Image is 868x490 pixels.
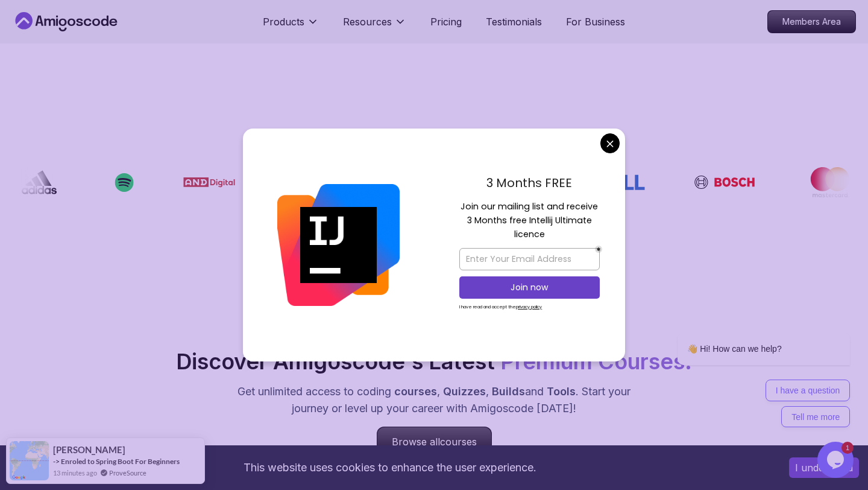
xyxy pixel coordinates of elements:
[53,468,97,478] span: 13 minutes ago
[817,442,856,478] iframe: chat widget
[430,14,462,29] a: Pricing
[109,468,146,478] a: ProveSource
[176,349,692,374] h2: Discover Amigoscode's Latest
[231,383,637,417] p: Get unlimited access to coding , , and . Start your journey or level up your career with Amigosco...
[767,10,856,33] a: Members Area
[343,14,392,29] p: Resources
[789,457,859,478] button: Accept cookies
[377,427,491,456] p: Browse all
[492,385,525,398] span: Builds
[500,348,692,375] span: Premium Courses!
[440,436,477,448] span: courses
[566,14,625,29] a: For Business
[343,14,406,39] button: Resources
[263,14,319,39] button: Products
[263,14,304,29] p: Products
[12,133,856,148] p: OUR AMIGO STUDENTS WORK IN TOP COMPANIES
[443,385,486,398] span: Quizzes
[10,441,49,480] img: provesource social proof notification image
[486,14,542,29] a: Testimonials
[61,457,180,466] a: Enroled to Spring Boot For Beginners
[377,427,492,457] a: Browse allcourses
[639,237,856,436] iframe: chat widget
[9,454,771,481] div: This website uses cookies to enhance the user experience.
[768,11,855,33] p: Members Area
[53,457,60,466] span: ->
[547,385,576,398] span: Tools
[394,385,437,398] span: courses
[53,445,125,455] span: [PERSON_NAME]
